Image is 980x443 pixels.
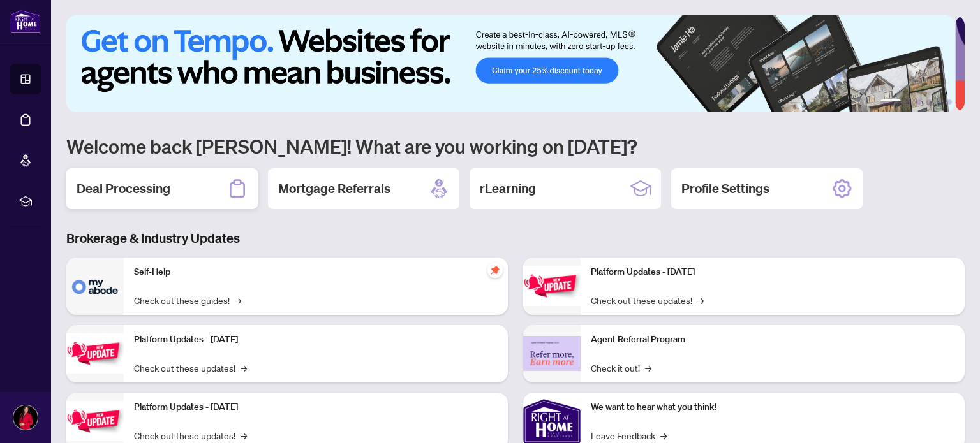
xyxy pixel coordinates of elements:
[937,99,942,105] button: 5
[591,293,704,307] a: Check out these updates!→
[681,180,769,198] h2: Profile Settings
[241,428,247,442] span: →
[66,258,124,315] img: Self-Help
[906,99,911,105] button: 2
[278,180,390,198] h2: Mortgage Referrals
[929,398,967,437] button: Open asap
[66,229,965,247] h3: Brokerage & Industry Updates
[66,134,965,158] h1: Welcome back [PERSON_NAME]! What are you working on [DATE]?
[134,333,498,347] p: Platform Updates - [DATE]
[66,15,955,112] img: Slide 0
[591,361,651,375] a: Check it out!→
[880,99,901,105] button: 1
[77,180,170,198] h2: Deal Processing
[66,333,124,374] img: Platform Updates - September 16, 2025
[926,99,932,105] button: 4
[134,293,241,307] a: Check out these guides!→
[134,428,247,442] a: Check out these updates!→
[645,361,651,375] span: →
[134,361,247,375] a: Check out these updates!→
[66,401,124,441] img: Platform Updates - July 21, 2025
[235,293,241,307] span: →
[523,266,581,306] img: Platform Updates - June 23, 2025
[947,99,952,105] button: 6
[241,361,247,375] span: →
[591,265,954,279] p: Platform Updates - [DATE]
[697,293,704,307] span: →
[591,400,954,414] p: We want to hear what you think!
[13,405,38,430] img: Profile Icon
[134,400,498,414] p: Platform Updates - [DATE]
[523,336,581,371] img: Agent Referral Program
[134,265,498,279] p: Self-Help
[591,333,954,347] p: Agent Referral Program
[10,10,41,33] img: logo
[480,180,536,198] h2: rLearning
[591,428,667,442] a: Leave Feedback→
[487,263,503,278] span: pushpin
[660,428,667,442] span: →
[916,99,921,105] button: 3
